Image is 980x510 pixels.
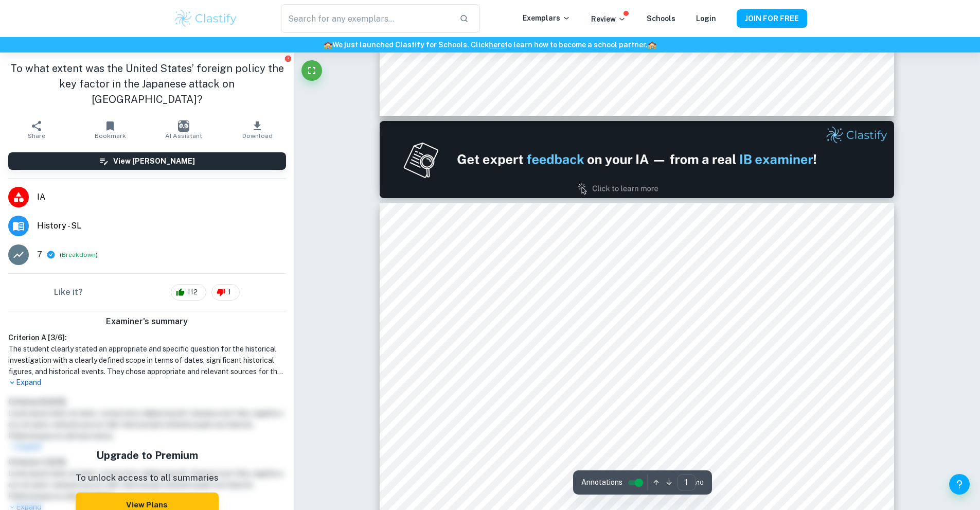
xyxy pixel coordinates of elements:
div: 112 [171,284,206,301]
h1: The student clearly stated an appropriate and specific question for the historical investigation ... [8,343,286,377]
span: ( ) [60,250,98,260]
a: Schools [647,14,675,23]
button: AI Assistant [147,115,221,144]
button: Download [221,115,294,144]
button: Fullscreen [301,60,322,81]
a: here [489,41,505,49]
h6: View [PERSON_NAME] [113,155,195,167]
a: Login [696,14,716,23]
p: Review [591,13,626,25]
span: Download [242,132,273,139]
span: 1 [222,287,237,297]
h6: Criterion A [ 3 / 6 ]: [8,332,286,343]
img: Ad [380,121,894,198]
input: Search for any exemplars... [281,4,451,33]
span: / 10 [696,478,704,487]
button: JOIN FOR FREE [737,9,807,28]
h1: To what extent was the United States’ foreign policy the key factor in the Japanese attack on [GE... [8,61,286,107]
span: Annotations [581,477,622,488]
p: Expand [8,377,286,388]
div: 1 [211,284,240,301]
p: To unlock access to all summaries [76,471,219,485]
button: Help and Feedback [949,474,970,495]
button: Bookmark [74,115,147,144]
span: 🏫 [324,41,332,49]
h6: Examiner's summary [4,315,290,328]
span: IA [37,191,286,203]
p: 7 [37,249,42,261]
button: View [PERSON_NAME] [8,152,286,170]
h6: We just launched Clastify for Schools. Click to learn how to become a school partner. [2,39,978,50]
h6: Like it? [54,286,83,298]
img: Clastify logo [173,8,239,29]
button: Report issue [284,55,292,62]
button: Breakdown [62,250,96,259]
span: History - SL [37,220,286,232]
h5: Upgrade to Premium [76,448,219,463]
span: Bookmark [95,132,126,139]
span: 🏫 [648,41,656,49]
img: AI Assistant [178,120,189,132]
span: Share [28,132,45,139]
span: AI Assistant [165,132,202,139]
span: 112 [182,287,203,297]
p: Exemplars [523,12,571,24]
